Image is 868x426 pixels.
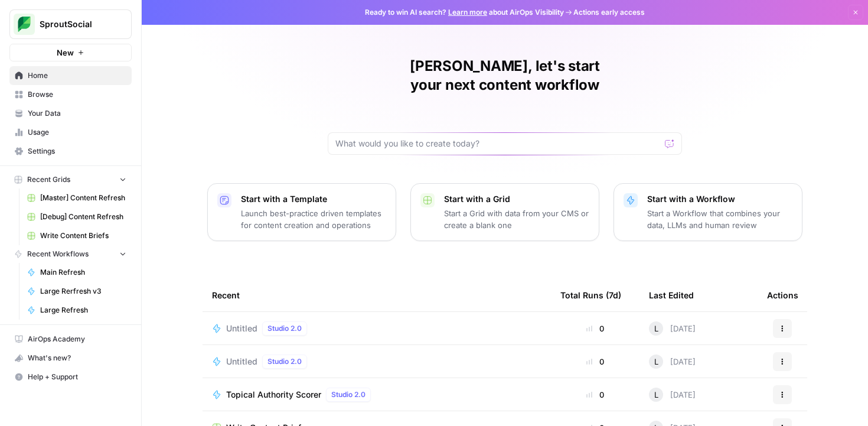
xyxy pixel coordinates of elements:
span: Recent Workflows [27,249,89,259]
p: Start a Workflow that combines your data, LLMs and human review [647,207,792,231]
a: [Master] Content Refresh [22,188,132,207]
a: UntitledStudio 2.0 [212,321,541,336]
button: New [9,44,132,61]
span: Actions early access [573,7,645,18]
button: Recent Grids [9,171,132,188]
p: Start with a Grid [444,193,589,205]
span: L [654,389,658,401]
a: Your Data [9,104,132,123]
span: SproutSocial [40,18,111,30]
span: L [654,323,658,334]
span: Ready to win AI search? about AirOps Visibility [365,7,564,18]
p: Start a Grid with data from your CMS or create a blank one [444,207,589,231]
span: Help + Support [28,372,126,382]
input: What would you like to create today? [335,138,660,149]
button: Start with a TemplateLaunch best-practice driven templates for content creation and operations [207,183,396,241]
span: Home [28,70,126,81]
a: Home [9,66,132,85]
a: Browse [9,85,132,104]
span: Studio 2.0 [331,389,366,400]
a: Usage [9,123,132,142]
p: Start with a Workflow [647,193,792,205]
div: 0 [560,389,630,401]
span: Topical Authority Scorer [226,389,321,401]
img: SproutSocial Logo [14,14,35,35]
div: Actions [767,279,798,311]
span: Usage [28,127,126,138]
a: UntitledStudio 2.0 [212,355,541,369]
span: Studio 2.0 [267,356,302,367]
div: What's new? [10,349,131,367]
p: Launch best-practice driven templates for content creation and operations [241,207,386,231]
a: Main Refresh [22,263,132,282]
button: Workspace: SproutSocial [9,9,132,39]
div: Recent [212,279,541,311]
a: Settings [9,142,132,161]
a: AirOps Academy [9,330,132,349]
span: Recent Grids [27,174,70,185]
span: Your Data [28,108,126,119]
a: [Debug] Content Refresh [22,207,132,226]
div: [DATE] [649,355,696,369]
a: Large Rerfresh v3 [22,282,132,301]
a: Large Refresh [22,301,132,320]
span: Untitled [226,356,257,368]
span: Untitled [226,323,257,334]
a: Topical Authority ScorerStudio 2.0 [212,388,541,402]
div: Last Edited [649,279,694,311]
span: Write Content Briefs [40,230,126,241]
a: Learn more [448,8,487,17]
div: Total Runs (7d) [560,279,621,311]
div: 0 [560,356,630,368]
span: AirOps Academy [28,334,126,344]
span: [Master] Content Refresh [40,193,126,203]
span: [Debug] Content Refresh [40,212,126,222]
span: Settings [28,146,126,157]
div: 0 [560,323,630,334]
span: Studio 2.0 [267,323,302,334]
div: [DATE] [649,388,696,402]
span: Large Rerfresh v3 [40,286,126,297]
span: Large Refresh [40,305,126,316]
button: Help + Support [9,368,132,386]
button: What's new? [9,349,132,368]
p: Start with a Template [241,193,386,205]
h1: [PERSON_NAME], let's start your next content workflow [328,57,682,95]
button: Start with a WorkflowStart a Workflow that combines your data, LLMs and human review [614,183,802,241]
span: New [57,47,74,58]
button: Recent Workflows [9,245,132,263]
span: L [654,356,658,368]
span: Browse [28,89,126,100]
button: Start with a GridStart a Grid with data from your CMS or create a blank one [410,183,599,241]
span: Main Refresh [40,267,126,278]
div: [DATE] [649,321,696,336]
a: Write Content Briefs [22,226,132,245]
